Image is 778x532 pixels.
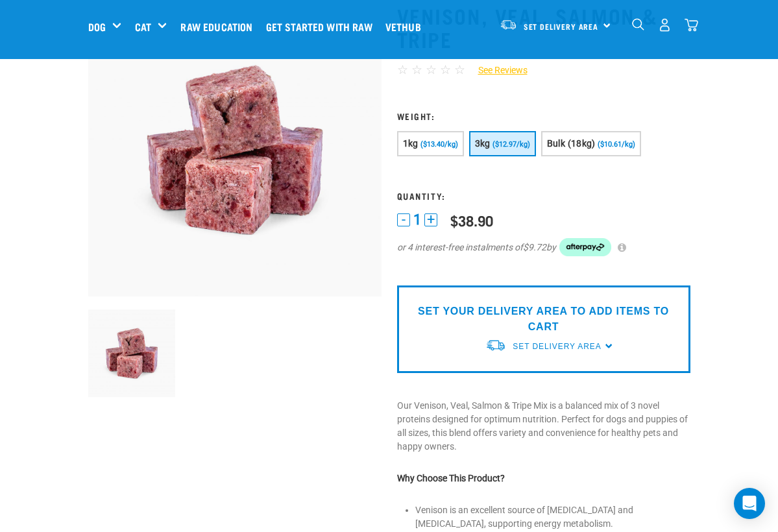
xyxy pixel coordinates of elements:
span: 3kg [475,138,491,149]
button: Bulk (18kg) ($10.61/kg) [541,131,641,156]
h3: Quantity: [397,191,690,200]
img: home-icon-1@2x.png [632,18,644,30]
a: See Reviews [465,64,528,77]
span: Bulk (18kg) [547,138,596,149]
span: ($10.61/kg) [598,140,635,149]
h3: Weight: [397,111,690,121]
button: 1kg ($13.40/kg) [397,131,464,156]
span: ☆ [397,62,408,77]
button: + [424,213,437,226]
span: $9.72 [523,241,546,254]
p: SET YOUR DELIVERY AREA TO ADD ITEMS TO CART [407,304,681,335]
a: Get started with Raw [263,1,382,53]
img: van-moving.png [485,339,506,352]
img: Afterpay [559,238,611,256]
div: $38.90 [450,212,493,228]
button: 3kg ($12.97/kg) [469,131,536,156]
span: ☆ [426,62,437,77]
img: Venison Veal Salmon Tripe 1621 [88,309,176,397]
button: - [397,213,410,226]
a: Raw Education [177,1,262,53]
div: Open Intercom Messenger [734,488,765,519]
strong: Why Choose This Product? [397,473,505,483]
span: Set Delivery Area [513,342,601,351]
span: Set Delivery Area [524,24,599,29]
a: Cat [135,19,151,34]
img: Venison Veal Salmon Tripe 1621 [88,3,382,296]
img: user.png [658,18,672,32]
span: ☆ [454,62,465,77]
span: ☆ [440,62,451,77]
span: ☆ [411,62,422,77]
span: ($12.97/kg) [492,140,530,149]
span: 1 [413,213,421,226]
span: 1kg [403,138,419,149]
span: ($13.40/kg) [420,140,458,149]
img: van-moving.png [500,19,517,30]
img: home-icon@2x.png [685,18,698,32]
li: Venison is an excellent source of [MEDICAL_DATA] and [MEDICAL_DATA], supporting energy metabolism. [415,503,690,531]
div: or 4 interest-free instalments of by [397,238,690,256]
p: Our Venison, Veal, Salmon & Tripe Mix is a balanced mix of 3 novel proteins designed for optimum ... [397,399,690,453]
a: Vethub [382,1,431,53]
a: Dog [88,19,106,34]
